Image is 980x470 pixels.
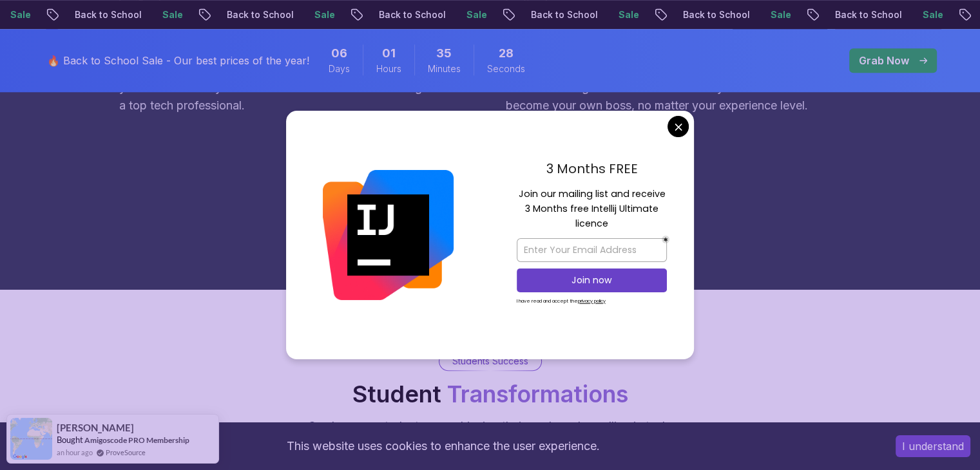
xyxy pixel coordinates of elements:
span: 35 Minutes [436,44,452,62]
span: [PERSON_NAME] [57,422,134,433]
p: Sale [848,8,889,21]
div: This website uses cookies to enhance the user experience. [10,432,876,460]
span: Minutes [428,62,461,75]
button: Accept cookies [896,435,970,457]
p: Back to School [456,8,544,21]
p: Sale [240,8,281,21]
p: Sale [696,8,737,21]
p: Sale [544,8,585,21]
p: Students Success [452,355,528,368]
span: 28 Seconds [499,44,514,62]
p: Sale [88,8,129,21]
a: Amigoscode PRO Membership [84,435,189,445]
span: Hours [376,62,401,75]
span: 6 Days [331,44,347,62]
img: provesource social proof notification image [10,418,52,460]
span: an hour ago [57,447,93,458]
p: Grab Now [859,53,909,68]
a: ProveSource [106,447,146,458]
span: 1 Hours [382,44,396,62]
p: Back to School [152,8,240,21]
p: 🔥 Back to School Sale - Our best prices of the year! [47,53,309,68]
p: Back to School [608,8,696,21]
span: Seconds [487,62,525,75]
span: Days [329,62,350,75]
p: See how our students are achieving their goals and excelling in tech. [309,417,672,435]
p: Back to School [304,8,392,21]
h2: Student [352,381,628,407]
span: Transformations [447,380,628,408]
p: Back to School [760,8,848,21]
span: Bought [57,435,83,445]
p: Sale [392,8,433,21]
